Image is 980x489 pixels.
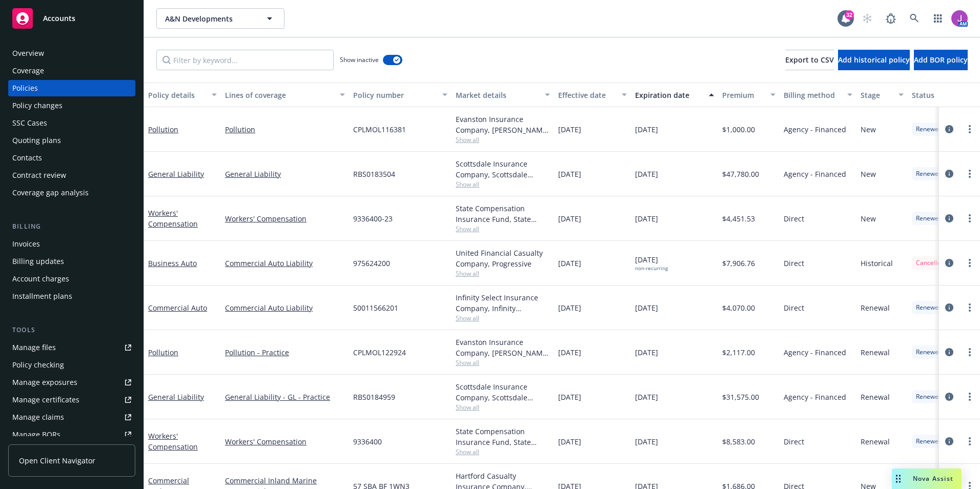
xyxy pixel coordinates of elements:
[148,303,207,313] a: Commercial Auto
[558,213,581,224] span: [DATE]
[964,168,976,180] a: more
[784,302,804,313] span: Direct
[225,258,345,269] a: Commercial Auto Liability
[456,269,550,278] span: Show all
[8,392,135,408] a: Manage certificates
[904,8,925,29] a: Search
[456,358,550,367] span: Show all
[148,90,206,100] div: Policy details
[558,302,581,313] span: [DATE]
[456,225,550,233] span: Show all
[838,55,910,65] span: Add historical policy
[353,213,393,224] span: 9336400-23
[8,374,135,391] a: Manage exposures
[12,339,56,356] div: Manage files
[916,214,942,223] span: Renewed
[225,169,345,179] a: General Liability
[861,347,890,358] span: Renewal
[456,90,539,100] div: Market details
[861,90,892,100] div: Stage
[456,203,550,225] div: State Compensation Insurance Fund, State Compensation Insurance Fund (SCIF)
[916,125,942,134] span: Renewed
[8,236,135,252] a: Invoices
[456,403,550,412] span: Show all
[148,208,198,229] a: Workers' Compensation
[12,357,64,373] div: Policy checking
[964,212,976,225] a: more
[928,8,948,29] a: Switch app
[12,167,66,184] div: Contract review
[8,357,135,373] a: Policy checking
[353,347,406,358] span: CPLMOL122924
[221,83,349,107] button: Lines of coverage
[722,392,759,402] span: $31,575.00
[635,124,658,135] span: [DATE]
[722,213,755,224] span: $4,451.53
[631,83,718,107] button: Expiration date
[12,185,89,201] div: Coverage gap analysis
[8,45,135,62] a: Overview
[722,347,755,358] span: $2,117.00
[916,303,942,312] span: Renewed
[156,8,284,29] button: A&N Developments
[12,97,63,114] div: Policy changes
[12,132,61,149] div: Quoting plans
[456,114,550,135] div: Evanston Insurance Company, [PERSON_NAME] Insurance, Brown & Riding Insurance Services, Inc.
[635,265,668,272] div: non-recurring
[861,436,890,447] span: Renewal
[635,90,703,100] div: Expiration date
[456,292,550,314] div: Infinity Select Insurance Company, Infinity ([PERSON_NAME])
[456,381,550,403] div: Scottsdale Insurance Company, Scottsdale Insurance Company (Nationwide), Brown & Riding Insurance...
[635,436,658,447] span: [DATE]
[8,115,135,131] a: SSC Cases
[635,254,668,272] span: [DATE]
[353,392,395,402] span: RBS0184959
[8,288,135,304] a: Installment plans
[8,271,135,287] a: Account charges
[722,90,764,100] div: Premium
[225,124,345,135] a: Pollution
[225,392,345,402] a: General Liability - GL - Practice
[8,63,135,79] a: Coverage
[861,258,893,269] span: Historical
[964,346,976,358] a: more
[456,426,550,447] div: State Compensation Insurance Fund, State Compensation Insurance Fund (SCIF)
[12,45,44,62] div: Overview
[784,258,804,269] span: Direct
[43,14,75,23] span: Accounts
[861,392,890,402] span: Renewal
[12,236,40,252] div: Invoices
[916,392,942,401] span: Renewed
[722,258,755,269] span: $7,906.76
[784,347,846,358] span: Agency - Financed
[881,8,901,29] a: Report a Bug
[349,83,452,107] button: Policy number
[8,409,135,425] a: Manage claims
[722,436,755,447] span: $8,583.00
[784,169,846,179] span: Agency - Financed
[340,55,379,64] span: Show inactive
[12,115,47,131] div: SSC Cases
[12,80,38,96] div: Policies
[861,169,876,179] span: New
[8,221,135,232] div: Billing
[914,55,968,65] span: Add BOR policy
[225,347,345,358] a: Pollution - Practice
[784,90,841,100] div: Billing method
[780,83,856,107] button: Billing method
[784,213,804,224] span: Direct
[353,169,395,179] span: RBS0183504
[913,474,953,483] span: Nova Assist
[943,123,955,135] a: circleInformation
[785,55,834,65] span: Export to CSV
[353,436,382,447] span: 9336400
[8,167,135,184] a: Contract review
[8,185,135,201] a: Coverage gap analysis
[8,150,135,166] a: Contacts
[912,90,974,100] div: Status
[12,392,79,408] div: Manage certificates
[8,325,135,335] div: Tools
[353,258,390,269] span: 975624200
[148,348,178,357] a: Pollution
[156,50,334,70] input: Filter by keyword...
